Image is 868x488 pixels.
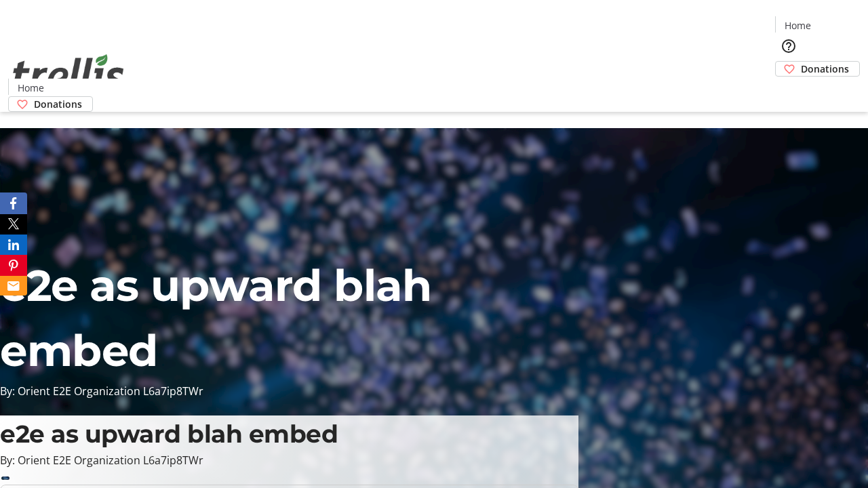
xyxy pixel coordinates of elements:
[776,18,819,33] a: Home
[775,33,802,60] button: Help
[18,81,44,95] span: Home
[775,77,802,104] button: Cart
[8,39,129,107] img: Orient E2E Organization L6a7ip8TWr's Logo
[785,18,811,33] span: Home
[34,97,82,111] span: Donations
[775,61,860,77] a: Donations
[8,96,93,112] a: Donations
[9,81,52,95] a: Home
[801,62,849,76] span: Donations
